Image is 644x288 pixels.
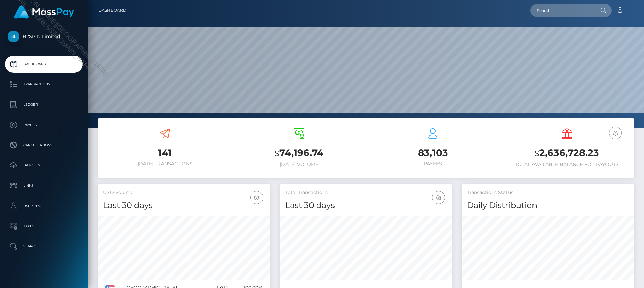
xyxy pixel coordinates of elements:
p: Links [8,181,80,191]
p: Cancellations [8,140,80,150]
h5: USD Volume [103,189,265,196]
p: Search [8,241,80,252]
p: Payees [8,120,80,130]
a: Dashboard [98,3,126,18]
h5: Total Transactions [285,189,447,196]
h6: Payees [371,161,495,167]
a: Links [5,177,83,194]
p: Batches [8,160,80,171]
a: Batches [5,157,83,174]
p: Transactions [8,79,80,89]
a: Cancellations [5,137,83,154]
h3: 83,103 [371,146,495,159]
a: Transactions [5,76,83,93]
h6: Total Available Balance for Payouts [505,162,629,167]
h3: 74,196.74 [237,146,361,160]
h6: [DATE] Volume [237,162,361,167]
p: Taxes [8,221,80,231]
a: Taxes [5,218,83,235]
p: User Profile [8,201,80,211]
a: Payees [5,116,83,133]
a: User Profile [5,198,83,214]
span: B2SPIN Limited [5,33,83,40]
p: Ledger [8,100,80,110]
a: Dashboard [5,56,83,73]
a: Ledger [5,96,83,113]
h3: 2,636,728.23 [505,146,629,160]
p: Dashboard [8,59,80,69]
small: $ [275,149,279,158]
input: Search... [530,4,594,17]
small: $ [535,149,539,158]
h3: 141 [103,146,227,159]
a: Search [5,238,83,255]
h4: Daily Distribution [467,200,629,211]
h4: Last 30 days [103,200,265,211]
h4: Last 30 days [285,200,447,211]
img: MassPay Logo [14,5,74,19]
h6: [DATE] Transactions [103,161,227,167]
img: B2SPIN Limited [8,31,19,42]
h5: Transactions Status [467,189,629,196]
